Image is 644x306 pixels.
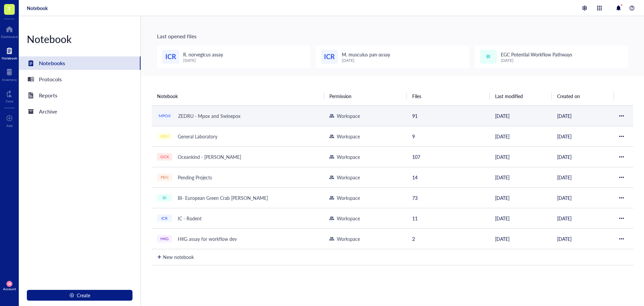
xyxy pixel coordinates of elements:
span: MB [8,282,11,285]
td: [DATE] [490,167,552,187]
div: Protocols [39,75,62,84]
div: Workspace [337,235,360,243]
div: [DATE] [501,58,572,63]
th: Last modified [490,87,552,105]
div: Notebook [19,32,141,46]
div: Workspace [337,215,360,222]
td: [DATE] [552,208,614,228]
th: Files [407,87,490,105]
span: EGC Potential Workflow Pathways [501,51,572,58]
div: Last opened files [157,32,628,40]
div: Add [6,124,13,128]
div: Pending Projects [175,173,215,182]
span: M. musculus pan-assay [342,51,390,58]
td: [DATE] [490,126,552,146]
td: [DATE] [552,228,614,249]
td: [DATE] [490,146,552,167]
span: Create [77,293,90,298]
div: Archive [39,107,57,116]
span: ICR [165,51,176,62]
a: Inventory [2,67,17,82]
td: [DATE] [552,146,614,167]
td: [DATE] [552,167,614,187]
td: 9 [407,126,490,146]
div: Workspace [337,153,360,161]
div: New notebook [163,253,194,261]
span: BI [486,54,490,60]
span: R. norvegicus assay [183,51,223,58]
div: [DATE] [183,58,223,63]
div: Workspace [337,133,360,140]
th: Permission [324,87,407,105]
a: Notebooks [19,56,141,70]
div: Reports [39,91,57,100]
button: Create [27,290,132,301]
div: Oceankind - [PERSON_NAME] [175,152,244,162]
td: [DATE] [552,126,614,146]
a: Reports [19,89,141,102]
div: Workspace [337,194,360,202]
div: [DATE] [342,58,390,63]
span: ICR [324,51,335,62]
td: [DATE] [552,105,614,126]
th: Notebook [152,87,324,105]
div: IC - Rodent [175,214,205,223]
a: Dashboard [1,24,18,39]
div: Notebooks [39,58,65,68]
div: Workspace [337,174,360,181]
div: ZEDRU - Mpox and Swinepox [175,111,244,121]
div: Workspace [337,112,360,120]
div: BI- European Green Crab [PERSON_NAME] [175,193,271,203]
th: Created on [552,87,614,105]
td: 91 [407,105,490,126]
div: HKG assay for workflow dev [175,234,240,244]
a: Core [6,88,13,103]
a: Notebook [2,45,17,60]
td: [DATE] [490,208,552,228]
a: Notebook [27,5,48,11]
a: Archive [19,105,141,118]
a: Protocols [19,73,141,86]
td: 14 [407,167,490,187]
div: General Laboratory [175,132,220,141]
td: 11 [407,208,490,228]
td: 107 [407,146,490,167]
div: Inventory [2,78,17,82]
td: 2 [407,228,490,249]
div: Account [3,287,16,291]
td: [DATE] [490,187,552,208]
span: T [8,4,11,13]
td: [DATE] [490,228,552,249]
td: [DATE] [552,187,614,208]
div: Notebook [2,56,17,60]
td: [DATE] [490,105,552,126]
div: Core [6,99,13,103]
td: 73 [407,187,490,208]
div: Dashboard [1,35,18,39]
